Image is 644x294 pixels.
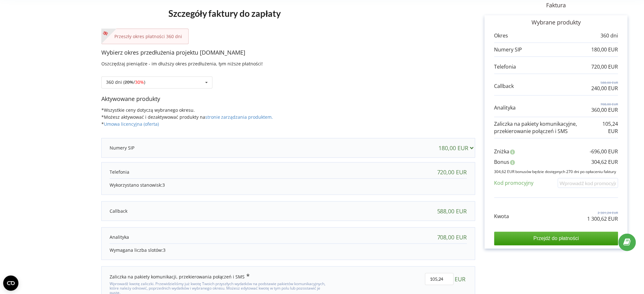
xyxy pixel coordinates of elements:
span: Oszczędzaj pieniądze - im dłuższy okres przedłużenia, tym niższe płatności! [101,61,263,67]
button: Open CMP widget [3,276,18,291]
p: -696,00 EUR [590,148,618,155]
p: Wykorzystano stanowisk: [110,182,467,188]
div: 180,00 EUR [438,145,476,151]
a: Umowa licencyjna (oferta) [104,121,159,127]
div: 720,00 EUR [437,169,467,175]
p: Kwota [494,213,509,220]
p: 708,00 EUR [592,102,618,106]
p: Callback [110,208,127,214]
span: 3 [163,247,166,253]
p: 240,00 EUR [592,85,618,92]
p: Bonus [494,158,510,166]
input: Przejdź do płatności [494,232,618,245]
p: Wymagana liczba slotów: [110,247,467,253]
p: Telefonia [110,169,129,175]
p: 1 300,62 EUR [587,215,618,223]
p: 360 dni [601,32,618,39]
span: 30% [135,79,144,85]
p: Wybierz okres przedłużenia projektu [DOMAIN_NAME] [101,49,475,57]
span: *Możesz aktywować i dezaktywować produkty na [101,114,273,120]
p: Numery SIP [110,145,134,151]
p: Przeszły okres płatności 360 dni [108,33,182,40]
p: Zaliczka na pakiety komunikacyjne, przekierowanie połączeń i SMS [494,120,600,135]
p: 588,00 EUR [592,80,618,85]
p: Callback [494,83,514,90]
p: Wybrane produkty [494,18,618,27]
p: Numery SIP [494,46,522,53]
s: 20% [125,79,133,85]
a: stronie zarządzania produktem. [205,114,273,120]
span: EUR [455,273,466,285]
p: 105,24 EUR [600,120,618,135]
div: 708,00 EUR [437,234,467,240]
div: Zaliczka na pakiety komunikacji, przekierowania połączeń i SMS [110,273,250,280]
div: 360 dni ( / ) [106,80,145,84]
input: Wprowadź kod promocyjny [558,178,618,188]
span: 3 [162,182,165,188]
p: Analityka [494,104,516,111]
p: Analityka [110,234,129,240]
p: Faktura [475,1,637,10]
p: Kod promocyjny [494,179,534,187]
p: 304,62 EUR [592,158,618,166]
p: 2 301,24 EUR [587,210,618,215]
p: 180,00 EUR [592,46,618,53]
div: 588,00 EUR [437,208,467,214]
p: Okres [494,32,508,39]
p: 720,00 EUR [592,63,618,70]
span: *Wszystkie ceny dotyczą wybranego okresu. [101,107,195,113]
p: Zniżka [494,148,510,155]
p: 360,00 EUR [592,106,618,114]
p: Telefonia [494,63,516,70]
p: Aktywowane produkty [101,95,475,103]
p: 304,62 EUR bonusów będzie dostępnych 270 dni po opłaceniu faktury [494,169,618,174]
